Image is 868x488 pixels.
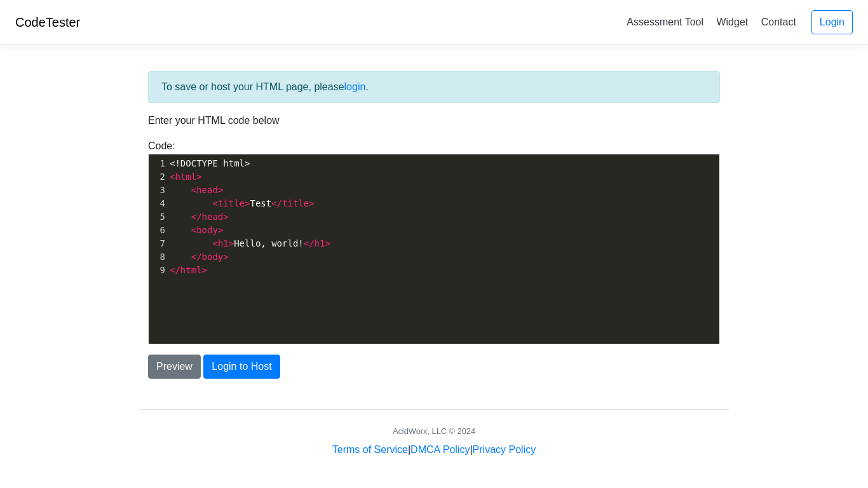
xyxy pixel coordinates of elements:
a: Widget [711,11,753,32]
div: AcidWorx, LLC © 2024 [393,425,475,437]
span: > [218,225,223,235]
span: > [223,252,228,262]
span: < [212,198,217,208]
a: Login [811,10,853,34]
span: > [223,212,228,222]
a: Contact [756,11,801,32]
div: 2 [149,170,167,184]
span: > [245,198,250,208]
div: 9 [149,264,167,277]
span: </ [191,212,202,222]
span: html [175,172,196,182]
span: </ [170,265,180,275]
span: body [196,225,218,235]
span: > [229,238,234,248]
div: 1 [149,157,167,170]
span: title [218,198,245,208]
div: 5 [149,210,167,224]
span: title [282,198,309,208]
a: Privacy Policy [473,444,536,455]
p: Enter your HTML code below [148,113,720,128]
span: > [325,238,330,248]
span: > [196,172,201,182]
span: </ [271,198,282,208]
span: </ [191,252,202,262]
span: Test [170,198,315,208]
span: Hello, world! [170,238,330,248]
span: head [196,185,218,195]
span: < [212,238,217,248]
div: 3 [149,184,167,197]
div: | | [332,442,536,457]
span: > [218,185,223,195]
span: html [180,265,202,275]
span: > [202,265,207,275]
button: Login to Host [203,355,280,379]
div: 4 [149,197,167,210]
a: Assessment Tool [621,11,709,32]
div: To save or host your HTML page, please . [148,71,720,103]
span: head [202,212,224,222]
span: < [191,185,196,195]
span: > [309,198,314,208]
button: Preview [148,355,201,379]
span: < [170,172,175,182]
a: CodeTester [15,15,80,29]
div: 6 [149,224,167,237]
div: 8 [149,250,167,264]
a: DMCA Policy [410,444,470,455]
span: body [202,252,224,262]
span: h1 [218,238,229,248]
a: login [344,81,366,92]
span: < [191,225,196,235]
span: h1 [315,238,325,248]
span: <!DOCTYPE html> [170,158,250,168]
div: 7 [149,237,167,250]
div: Code: [139,139,729,344]
a: Terms of Service [332,444,408,455]
span: </ [304,238,315,248]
